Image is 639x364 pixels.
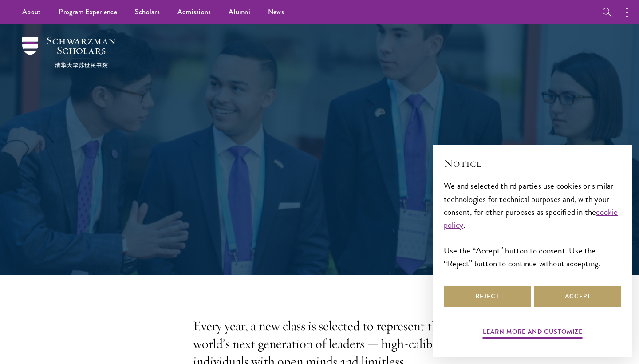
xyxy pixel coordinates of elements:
div: We and selected third parties use cookies or similar technologies for technical purposes and, wit... [444,179,621,269]
h2: Notice [444,156,621,171]
button: Accept [534,286,621,307]
button: Learn more and customize [483,326,583,340]
a: cookie policy [444,206,618,231]
img: Schwarzman Scholars [22,37,115,68]
button: Reject [444,286,531,307]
